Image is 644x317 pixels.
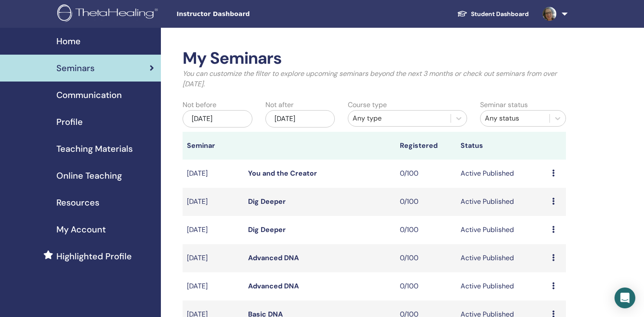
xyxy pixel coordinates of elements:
label: Not after [265,100,294,110]
div: Open Intercom Messenger [615,288,635,308]
img: logo.png [57,4,161,24]
div: [DATE] [183,110,252,127]
div: [DATE] [265,110,335,127]
span: My Account [56,223,106,236]
td: Active Published [456,188,547,216]
th: Registered [396,132,456,160]
label: Seminar status [480,100,528,110]
p: You can customize the filter to explore upcoming seminars beyond the next 3 months or check out s... [183,69,566,89]
td: 0/100 [396,272,456,301]
td: 0/100 [396,160,456,188]
a: Dig Deeper [248,197,286,206]
td: [DATE] [183,244,243,272]
span: Home [56,35,81,48]
label: Course type [348,100,387,110]
h2: My Seminars [183,49,566,69]
td: Active Published [456,272,547,301]
a: Dig Deeper [248,225,286,234]
div: Any status [485,113,545,124]
th: Status [456,132,547,160]
span: Online Teaching [56,169,122,182]
td: 0/100 [396,244,456,272]
label: Not before [183,100,216,110]
td: [DATE] [183,160,243,188]
a: You and the Creator [248,169,317,178]
span: Seminars [56,62,95,75]
td: Active Published [456,244,547,272]
td: Active Published [456,160,547,188]
span: Teaching Materials [56,142,133,155]
span: Communication [56,88,122,101]
td: [DATE] [183,188,243,216]
th: Seminar [183,132,243,160]
span: Instructor Dashboard [177,10,307,19]
a: Student Dashboard [450,6,536,22]
td: 0/100 [396,188,456,216]
a: Advanced DNA [248,281,299,291]
img: default.jpg [543,7,556,21]
div: Any type [353,113,446,124]
span: Resources [56,196,99,209]
img: graduation-cap-white.svg [457,10,467,17]
span: Highlighted Profile [56,250,132,263]
a: Advanced DNA [248,253,299,262]
td: Active Published [456,216,547,244]
td: [DATE] [183,272,243,301]
span: Profile [56,115,83,128]
td: [DATE] [183,216,243,244]
td: 0/100 [396,216,456,244]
